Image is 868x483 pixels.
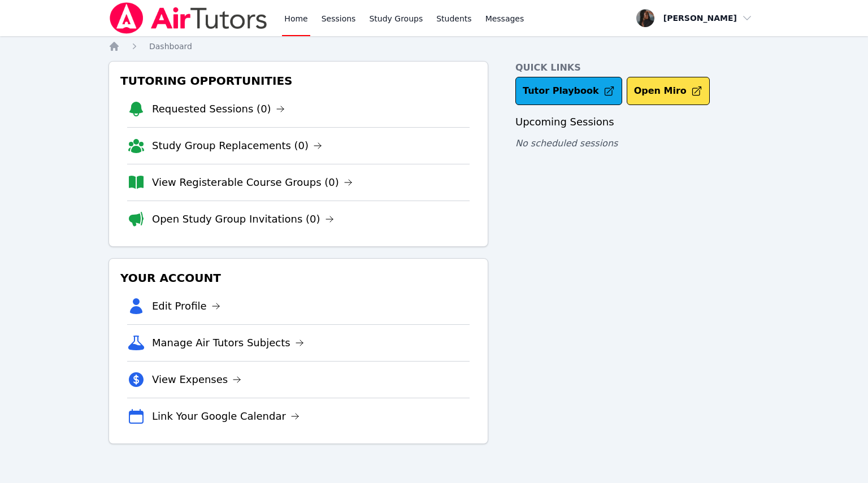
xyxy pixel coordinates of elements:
[152,101,285,117] a: Requested Sessions (0)
[152,372,241,388] a: View Expenses
[152,298,220,314] a: Edit Profile
[118,268,479,288] h3: Your Account
[152,138,322,154] a: Study Group Replacements (0)
[515,114,759,130] h3: Upcoming Sessions
[149,42,192,51] span: Dashboard
[515,77,622,105] a: Tutor Playbook
[152,335,304,351] a: Manage Air Tutors Subjects
[152,408,300,424] a: Link Your Google Calendar
[152,211,334,227] a: Open Study Group Invitations (0)
[485,13,524,24] span: Messages
[108,41,759,52] nav: Breadcrumb
[627,77,710,105] button: Open Miro
[149,41,192,52] a: Dashboard
[515,61,759,75] h4: Quick Links
[152,175,353,190] a: View Registerable Course Groups (0)
[108,2,268,34] img: Air Tutors
[118,71,479,91] h3: Tutoring Opportunities
[515,138,618,149] span: No scheduled sessions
